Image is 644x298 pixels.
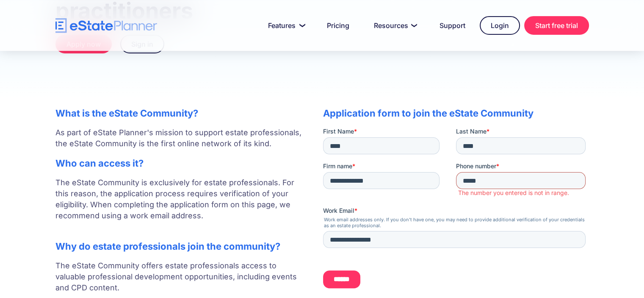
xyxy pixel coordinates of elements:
h2: Why do estate professionals join the community? [55,241,306,252]
a: Pricing [317,17,359,34]
a: Features [258,17,312,34]
p: The eState Community is exclusively for estate professionals. For this reason, the application pr... [55,177,306,232]
a: home [55,18,157,33]
h2: Who can access it? [55,158,306,169]
a: Login [480,16,520,35]
p: As part of eState Planner's mission to support estate professionals, the eState Community is the ... [55,127,306,149]
a: Start free trial [524,16,589,35]
a: Support [429,17,475,34]
a: Resources [364,17,425,34]
h2: What is the eState Community? [55,108,306,119]
iframe: Form 0 [323,127,589,294]
h2: Application form to join the eState Community [323,108,589,119]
